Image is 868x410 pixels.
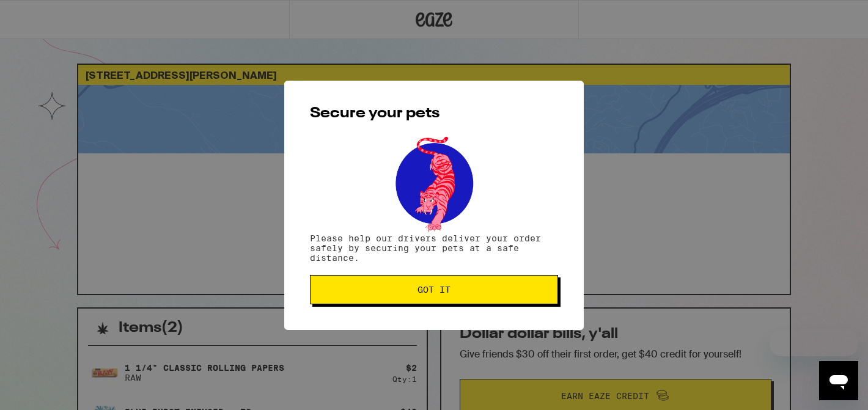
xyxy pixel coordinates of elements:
p: Please help our drivers deliver your order safely by securing your pets at a safe distance. [310,233,558,263]
h2: Secure your pets [310,106,558,121]
img: pets [384,133,484,233]
iframe: Button to launch messaging window [819,361,858,400]
span: Got it [417,285,451,294]
iframe: Message from company [770,329,858,356]
button: Got it [310,275,558,304]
